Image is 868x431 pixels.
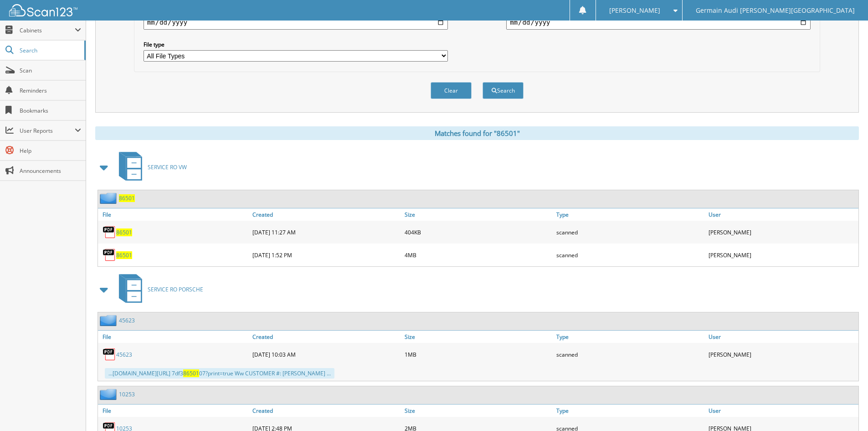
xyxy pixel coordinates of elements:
[402,405,555,417] a: Size
[116,251,132,259] a: 86501
[554,208,706,221] a: Type
[183,369,199,377] span: 86501
[113,271,203,307] a: SERVICE RO PORSCHE
[706,208,858,221] a: User
[116,351,132,358] a: 45623
[554,405,706,417] a: Type
[250,405,402,417] a: Created
[402,208,555,221] a: Size
[113,149,187,185] a: SERVICE RO VW
[706,345,858,363] div: [PERSON_NAME]
[20,127,75,135] span: User Reports
[554,345,706,363] div: scanned
[144,41,448,48] label: File type
[144,15,448,30] input: start
[100,389,119,400] img: folder2.png
[119,390,135,398] a: 10253
[554,331,706,343] a: Type
[9,4,77,16] img: scan123-logo-white.svg
[119,317,135,324] a: 45623
[402,223,555,241] div: 404KB
[402,345,555,363] div: 1MB
[98,405,250,417] a: File
[706,331,858,343] a: User
[20,67,81,74] span: Scan
[105,368,334,379] div: ...[DOMAIN_NAME][URL] 7df3 07?print=true Ww CUSTOMER #: [PERSON_NAME] ...
[20,107,81,114] span: Bookmarks
[100,315,119,326] img: folder2.png
[103,225,116,239] img: PDF.png
[554,223,706,241] div: scanned
[103,248,116,262] img: PDF.png
[98,208,250,221] a: File
[20,147,81,155] span: Help
[506,15,811,30] input: end
[119,194,135,202] a: 86501
[116,228,132,236] a: 86501
[20,87,81,94] span: Reminders
[250,331,402,343] a: Created
[483,82,524,99] button: Search
[250,246,402,264] div: [DATE] 1:52 PM
[98,331,250,343] a: File
[95,126,859,140] div: Matches found for "86501"
[706,223,858,241] div: [PERSON_NAME]
[609,8,660,13] span: [PERSON_NAME]
[706,405,858,417] a: User
[431,82,472,99] button: Clear
[148,286,203,293] span: SERVICE RO PORSCHE
[706,246,858,264] div: [PERSON_NAME]
[148,163,187,171] span: SERVICE RO VW
[103,348,116,361] img: PDF.png
[402,246,555,264] div: 4MB
[250,345,402,363] div: [DATE] 10:03 AM
[20,26,75,34] span: Cabinets
[250,223,402,241] div: [DATE] 11:27 AM
[696,8,855,13] span: Germain Audi [PERSON_NAME][GEOGRAPHIC_DATA]
[20,167,81,175] span: Announcements
[20,47,80,54] span: Search
[402,331,555,343] a: Size
[100,192,119,204] img: folder2.png
[554,246,706,264] div: scanned
[250,208,402,221] a: Created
